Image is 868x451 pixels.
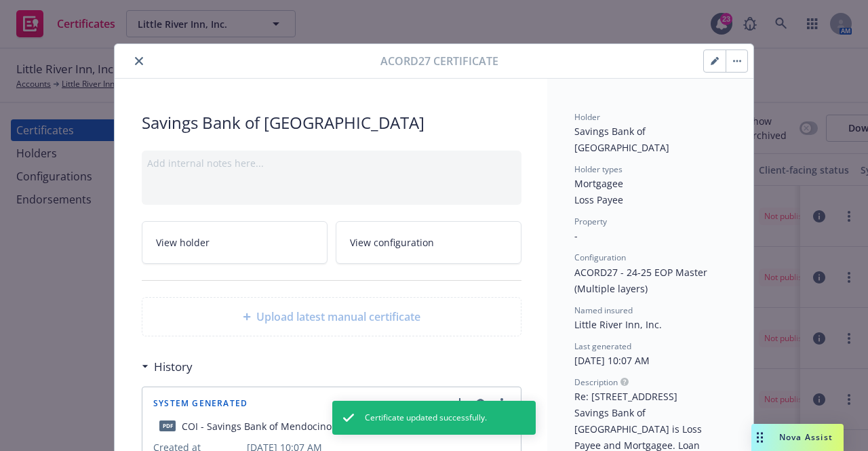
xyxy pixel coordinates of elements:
span: Nova Assist [779,431,833,443]
span: Named insured [574,305,633,316]
div: Drag to move [751,424,768,451]
span: Property [574,216,607,227]
h3: History [154,358,193,376]
a: View holder [142,221,328,264]
div: History [142,358,193,376]
span: Savings Bank of [GEOGRAPHIC_DATA] [142,111,521,134]
span: - [574,229,578,242]
span: [DATE] 10:07 AM [574,354,650,367]
span: View holder [156,235,210,250]
span: Last generated [574,340,631,352]
a: more [494,395,510,412]
span: Certificate updated successfully. [365,412,487,424]
div: COI - Savings Bank of Mendocino County - Little River Inn, Inc. - fillable.pdf [182,419,510,433]
span: pdf [159,420,176,431]
button: close [131,53,147,69]
span: ACORD27 - 24-25 EOP Master (Multiple layers) [574,266,710,295]
span: Savings Bank of [GEOGRAPHIC_DATA] [574,125,669,154]
span: Mortgagee Loss Payee [574,177,623,206]
span: Holder [574,111,600,123]
span: Acord27 certificate [380,53,498,69]
span: System Generated [153,399,248,408]
span: Little River Inn, Inc. [574,318,662,331]
span: View configuration [350,235,434,250]
span: Configuration [574,252,626,263]
button: Nova Assist [751,424,844,451]
span: Description [574,376,618,388]
span: Add internal notes here... [147,157,264,170]
span: Holder types [574,163,623,175]
a: View configuration [336,221,521,264]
